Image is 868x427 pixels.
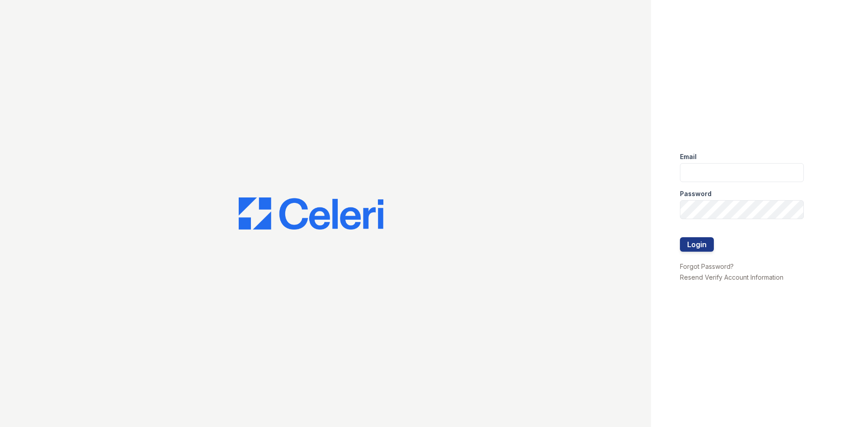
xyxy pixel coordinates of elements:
[680,263,734,270] a: Forgot Password?
[680,189,712,198] label: Password
[680,237,714,252] button: Login
[680,152,697,161] label: Email
[239,197,383,230] img: CE_Logo_Blue-a8612792a0a2168367f1c8372b55b34899dd931a85d93a1a3d3e32e68fde9ad4.png
[680,273,783,281] a: Resend Verify Account Information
